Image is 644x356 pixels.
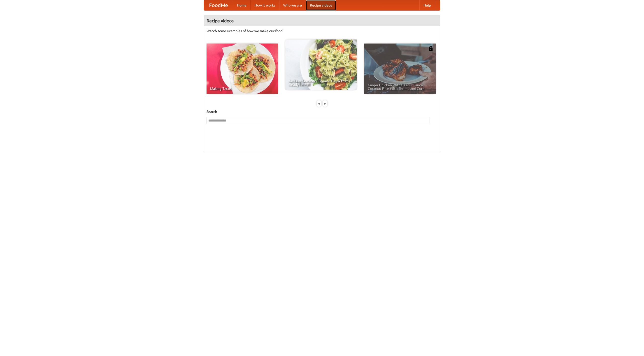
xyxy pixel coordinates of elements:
div: « [317,100,321,107]
a: FoodMe [204,0,233,10]
h5: Search [207,109,437,114]
p: Watch some examples of how we make our food! [207,28,437,33]
div: » [323,100,327,107]
h4: Recipe videos [204,16,440,26]
a: Making Tacos [207,44,278,94]
a: Recipe videos [306,0,336,10]
a: Who we are [279,0,306,10]
span: Making Tacos [210,87,274,90]
a: An Easy, Summery Tomato Pasta That's Ready for Fall [285,39,357,90]
a: Help [419,0,435,10]
img: 483408.png [428,46,433,51]
span: An Easy, Summery Tomato Pasta That's Ready for Fall [289,79,353,86]
a: How it works [251,0,279,10]
a: Home [233,0,251,10]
